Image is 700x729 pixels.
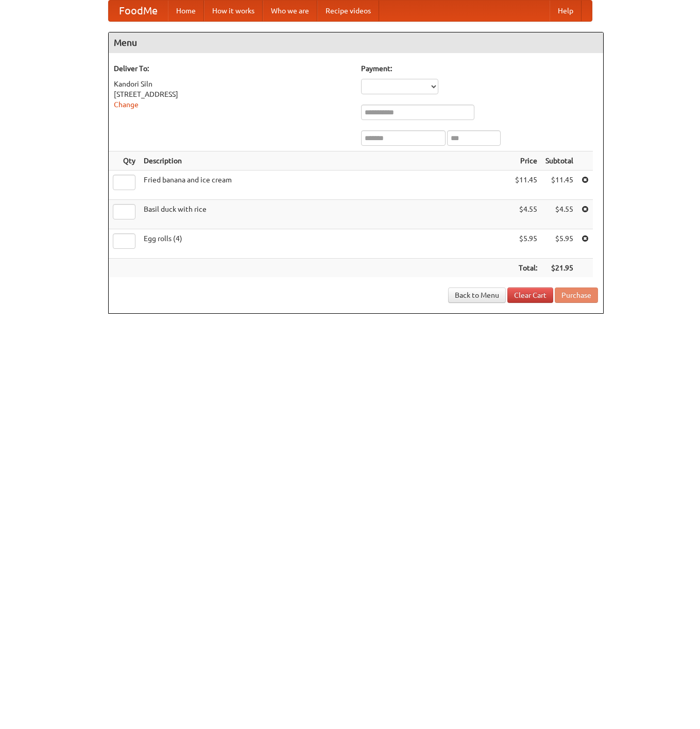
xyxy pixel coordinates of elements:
td: $5.95 [541,229,577,259]
th: Total: [511,259,541,278]
a: Home [168,1,204,21]
td: Fried banana and ice cream [140,171,511,200]
td: $11.45 [541,171,577,200]
th: Description [140,151,511,171]
a: FoodMe [109,1,168,21]
a: Help [550,1,582,21]
a: Who we are [263,1,317,21]
a: Clear Cart [507,287,553,303]
th: Price [511,151,541,171]
div: [STREET_ADDRESS] [114,89,351,99]
td: $4.55 [511,200,541,229]
h4: Menu [109,32,603,53]
h5: Deliver To: [114,63,351,74]
div: Kandori Siln [114,79,351,89]
a: How it works [204,1,263,21]
th: Qty [109,151,140,171]
a: Change [114,100,139,109]
h5: Payment: [361,63,598,74]
th: $21.95 [541,259,577,278]
td: $5.95 [511,229,541,259]
td: Egg rolls (4) [140,229,511,259]
a: Back to Menu [448,287,506,303]
a: Recipe videos [317,1,379,21]
th: Subtotal [541,151,577,171]
td: $4.55 [541,200,577,229]
button: Purchase [555,287,598,303]
td: $11.45 [511,171,541,200]
td: Basil duck with rice [140,200,511,229]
